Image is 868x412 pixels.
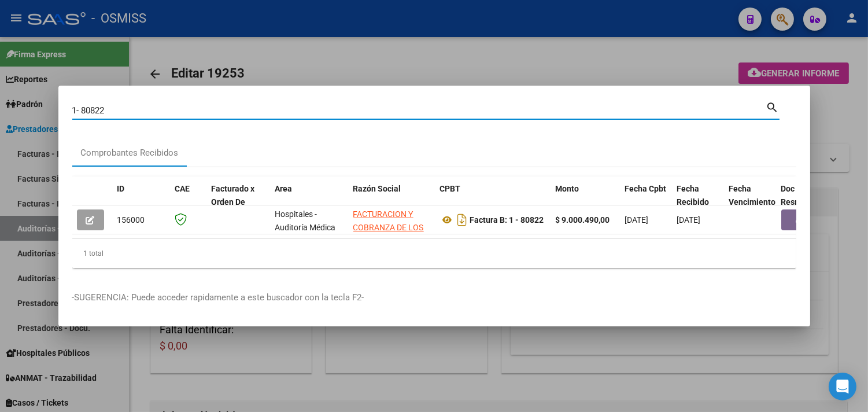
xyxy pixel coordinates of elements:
[207,176,271,227] datatable-header-cell: Facturado x Orden De
[117,184,125,193] span: ID
[175,184,190,193] span: CAE
[829,373,856,400] div: Open Intercom Messenger
[781,184,833,207] span: Doc Respaldatoria
[677,184,710,207] span: Fecha Recibido
[353,208,431,232] div: 30715497456
[625,184,667,193] span: Fecha Cpbt
[212,184,255,207] span: Facturado x Orden De
[353,184,401,193] span: Razón Social
[725,176,777,227] datatable-header-cell: Fecha Vencimiento
[556,184,579,193] span: Monto
[72,239,796,268] div: 1 total
[455,211,470,229] i: Descargar documento
[470,215,544,225] strong: Factura B: 1 - 80822
[440,184,461,193] span: CPBT
[673,176,725,227] datatable-header-cell: Fecha Recibido
[271,176,349,227] datatable-header-cell: Area
[275,184,293,193] span: Area
[777,176,846,227] datatable-header-cell: Doc Respaldatoria
[551,176,620,227] datatable-header-cell: Monto
[620,176,673,227] datatable-header-cell: Fecha Cpbt
[435,176,551,227] datatable-header-cell: CPBT
[72,291,796,304] p: -SUGERENCIA: Puede acceder rapidamente a este buscador con la tecla F2-
[729,184,776,207] span: Fecha Vencimiento
[117,214,166,227] div: 156000
[113,176,171,227] datatable-header-cell: ID
[625,215,649,225] span: [DATE]
[81,146,179,160] div: Comprobantes Recibidos
[275,209,336,232] span: Hospitales - Auditoría Médica
[556,215,610,225] strong: $ 9.000.490,00
[349,176,435,227] datatable-header-cell: Razón Social
[353,209,424,258] span: FACTURACION Y COBRANZA DE LOS EFECTORES PUBLICOS S.E.
[171,176,207,227] datatable-header-cell: CAE
[677,215,701,225] span: [DATE]
[766,100,780,113] mat-icon: search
